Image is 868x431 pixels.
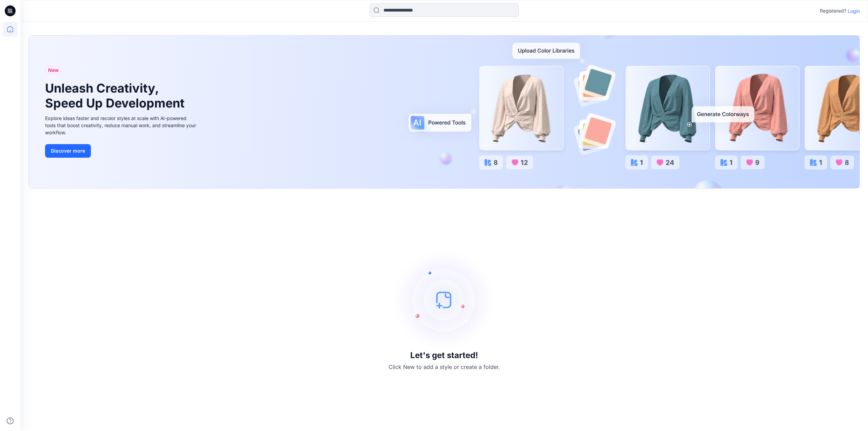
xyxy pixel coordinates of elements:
h1: Unleash Creativity, Speed Up Development [45,81,188,110]
h3: Let's get started! [410,351,478,360]
button: Discover more [45,144,91,158]
p: Login [848,7,860,15]
span: New [48,66,59,74]
p: Registered? [820,7,846,15]
div: Explore ideas faster and recolor styles at scale with AI-powered tools that boost creativity, red... [45,115,198,136]
p: Click New to add a style or create a folder. [389,363,500,371]
img: empty-state-image.svg [393,249,495,351]
a: Discover more [45,144,198,158]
